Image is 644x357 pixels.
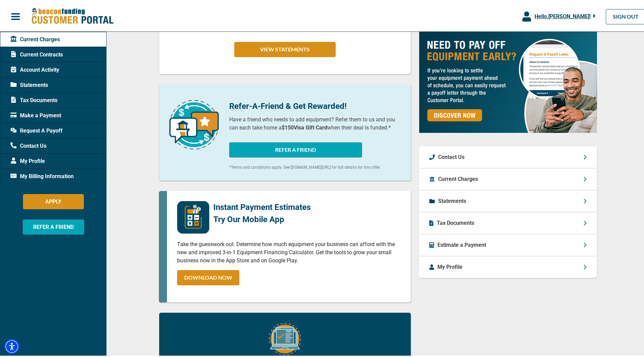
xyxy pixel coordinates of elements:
[169,99,219,148] img: refer-a-friend-icon.png
[10,49,63,57] span: Current Contracts
[10,110,61,118] span: Make a Payment
[229,163,401,169] p: *Terms and conditions apply. See [DOMAIN_NAME][URL] for full details for this offer.
[4,338,19,353] div: Accessibility Menu
[534,12,591,18] span: Hello, [PERSON_NAME] !
[234,41,336,56] button: VIEW STATEMENTS
[177,269,239,284] a: DOWNLOAD NOW
[10,80,48,88] span: Statements
[10,141,46,149] span: Contact Us
[10,34,60,42] span: Current Charges
[177,200,209,232] img: mobile-app-logo.png
[10,95,57,103] span: Tax Documents
[229,141,362,156] button: REFER A FRIEND
[10,171,74,179] span: My Billing Information
[282,123,327,129] b: $150 Visa Gift Card
[213,212,311,224] p: Try Our Mobile App
[31,6,114,24] img: Beacon Funding Customer Portal Logo
[213,200,311,212] p: Instant Payment Estimates
[437,240,486,248] p: Estimate a Payment
[23,218,84,233] button: REFER A FRIEND
[437,262,462,270] p: My Profile
[419,28,597,132] img: payoff-ad-px.jpg
[10,125,63,134] span: Request A Payoff
[438,174,478,182] p: Current Charges
[10,65,59,73] span: Account Activity
[269,322,301,354] img: Equipment Financing Online Image
[10,156,45,164] span: My Profile
[438,152,464,160] p: Contact Us
[23,193,84,208] button: APPLY
[177,239,401,263] p: Take the guesswork out. Determine how much equipment your business can afford with the new and im...
[229,114,401,130] p: Have a friend who needs to add equipment? Refer them to us and you can each take home a when thei...
[438,196,466,204] p: Statements
[437,218,474,226] p: Tax Documents
[229,99,401,111] p: Refer-A-Friend & Get Rewarded!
